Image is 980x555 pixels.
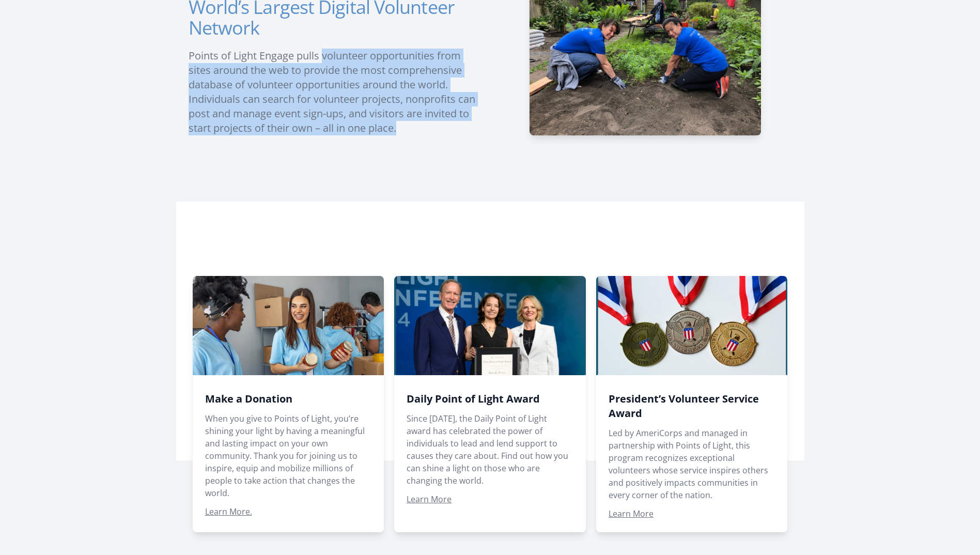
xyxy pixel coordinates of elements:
p: Points of Light Engage pulls volunteer opportunities from sites around the web to provide the mos... [189,49,482,135]
a: Make a Donation [205,392,292,406]
a: Daily Point of Light Award [407,392,540,406]
a: President’s Volunteer Service Award [609,392,759,420]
